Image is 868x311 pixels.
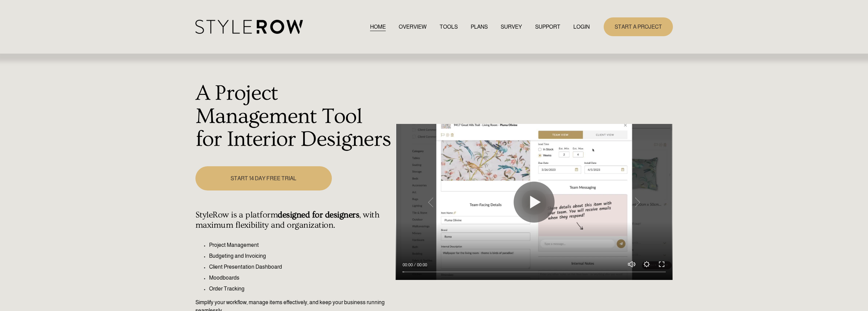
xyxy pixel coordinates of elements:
strong: designed for designers [278,210,359,220]
p: Client Presentation Dashboard [209,263,392,271]
a: TOOLS [440,22,458,31]
a: folder dropdown [535,22,560,31]
p: Budgeting and Invoicing [209,252,392,260]
a: START 14 DAY FREE TRIAL [195,166,332,190]
a: HOME [370,22,386,31]
a: START A PROJECT [604,17,673,36]
button: Play [514,182,555,223]
div: Duration [414,261,429,268]
p: Project Management [209,241,392,249]
h4: StyleRow is a platform , with maximum flexibility and organization. [195,210,392,230]
p: Order Tracking [209,285,392,293]
input: Seek [402,269,666,274]
img: StyleRow [195,20,303,34]
a: SURVEY [501,22,522,31]
a: LOGIN [573,22,590,31]
h1: A Project Management Tool for Interior Designers [195,82,392,151]
div: Current time [402,261,414,268]
a: PLANS [471,22,488,31]
p: Moodboards [209,274,392,282]
span: SUPPORT [535,23,560,31]
a: OVERVIEW [399,22,427,31]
